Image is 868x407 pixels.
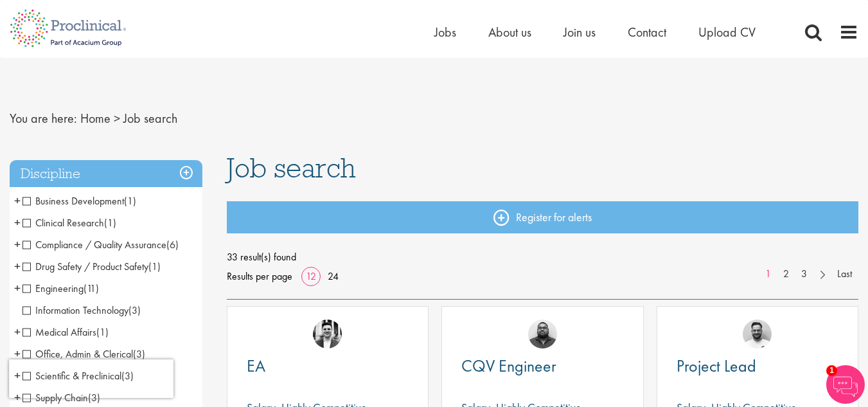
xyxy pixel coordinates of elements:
[22,282,99,295] span: Engineering
[128,303,141,317] span: (3)
[22,347,133,361] span: Office, Admin & Clerical
[22,303,141,317] span: Information Technology
[14,278,21,298] span: +
[22,216,116,230] span: Clinical Research
[22,282,84,295] span: Engineering
[677,358,838,374] a: Project Lead
[10,110,77,127] span: You are here:
[96,325,109,339] span: (1)
[166,238,179,251] span: (6)
[14,235,21,254] span: +
[14,191,21,210] span: +
[563,24,596,41] a: Join us
[698,24,756,41] a: Upload CV
[227,201,858,233] a: Register for alerts
[528,320,557,348] img: Ashley Bennett
[22,325,96,339] span: Medical Affairs
[22,238,179,251] span: Compliance / Quality Assurance
[247,358,409,374] a: EA
[22,260,161,273] span: Drug Safety / Product Safety
[227,248,858,267] span: 33 result(s) found
[826,365,865,404] img: Chatbot
[22,194,136,208] span: Business Development
[488,24,531,41] a: About us
[461,355,556,377] span: CQV Engineer
[313,320,342,348] img: Edward Little
[743,320,772,348] img: Emile De Beer
[114,110,120,127] span: >
[104,216,116,230] span: (1)
[434,24,456,41] a: Jobs
[148,260,161,273] span: (1)
[22,303,128,317] span: Information Technology
[133,347,145,361] span: (3)
[826,365,837,376] span: 1
[14,213,21,232] span: +
[22,347,145,361] span: Office, Admin & Clerical
[80,110,111,127] a: breadcrumb link
[84,282,99,295] span: (11)
[22,194,124,208] span: Business Development
[777,267,795,282] a: 2
[759,267,777,282] a: 1
[22,325,109,339] span: Medical Affairs
[795,267,813,282] a: 3
[323,269,343,283] a: 24
[301,269,321,283] a: 12
[677,355,756,377] span: Project Lead
[10,160,202,188] h3: Discipline
[628,24,666,41] a: Contact
[22,238,166,251] span: Compliance / Quality Assurance
[124,194,136,208] span: (1)
[14,322,21,341] span: +
[227,150,356,185] span: Job search
[227,267,292,286] span: Results per page
[461,358,623,374] a: CQV Engineer
[123,110,177,127] span: Job search
[22,260,148,273] span: Drug Safety / Product Safety
[14,257,21,276] span: +
[831,267,858,282] a: Last
[14,344,21,363] span: +
[247,355,265,377] span: EA
[22,216,104,230] span: Clinical Research
[9,359,173,398] iframe: reCAPTCHA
